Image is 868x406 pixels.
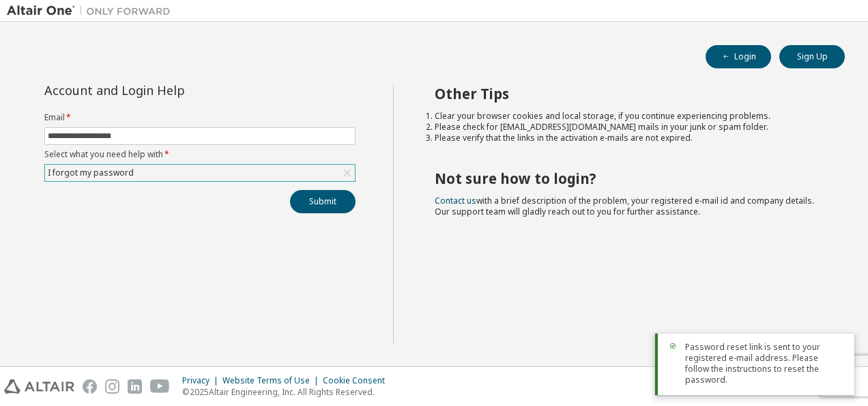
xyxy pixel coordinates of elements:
[44,85,293,96] div: Account and Login Help
[222,375,323,386] div: Website Terms of Use
[182,386,393,398] p: © 2025 Altair Engineering, Inc. All Rights Reserved.
[323,375,393,386] div: Cookie Consent
[779,45,845,68] button: Sign Up
[7,4,177,18] img: Altair One
[685,342,843,385] span: Password reset link is sent to your registered e-mail address. Please follow the instructions to ...
[105,379,119,394] img: instagram.svg
[44,112,356,123] label: Email
[150,379,170,394] img: youtube.svg
[435,122,821,133] li: Please check for [EMAIL_ADDRESS][DOMAIN_NAME] mails in your junk or spam folder.
[435,85,821,103] h2: Other Tips
[45,165,355,181] div: I forgot my password
[435,170,821,187] h2: Not sure how to login?
[128,379,142,394] img: linkedin.svg
[290,190,356,213] button: Submit
[46,165,136,180] div: I forgot my password
[706,45,771,68] button: Login
[435,111,821,122] li: Clear your browser cookies and local storage, if you continue experiencing problems.
[83,379,97,394] img: facebook.svg
[182,375,222,386] div: Privacy
[435,195,476,206] a: Contact us
[4,379,74,394] img: altair_logo.svg
[435,195,814,217] span: with a brief description of the problem, your registered e-mail id and company details. Our suppo...
[435,133,821,144] li: Please verify that the links in the activation e-mails are not expired.
[44,149,356,160] label: Select what you need help with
